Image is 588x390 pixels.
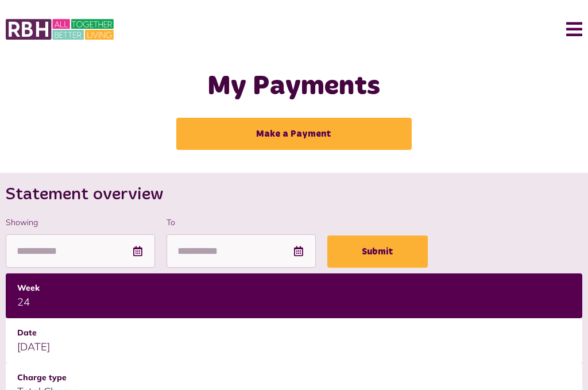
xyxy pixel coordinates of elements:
label: To [167,217,316,229]
h2: Statement overview [6,184,582,205]
td: [DATE] [6,318,582,363]
a: Make a Payment [176,118,412,150]
img: MyRBH [6,17,114,41]
label: Showing [6,217,155,229]
h1: My Payments [55,70,533,103]
td: 24 [6,273,582,318]
button: Submit [327,235,428,268]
